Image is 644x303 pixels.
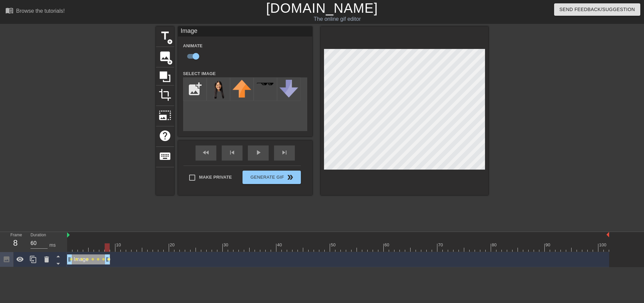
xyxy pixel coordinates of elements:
[384,242,390,248] div: 60
[243,171,301,184] button: Generate Gif
[183,43,203,49] label: Animate
[16,8,65,14] div: Browse the tutorials!
[202,148,210,157] span: fast_rewind
[209,80,228,99] img: SWHsC-Sammi-head.png
[170,242,176,248] div: 20
[223,242,229,248] div: 30
[279,80,298,98] img: downvote.png
[159,109,171,122] span: photo_size_select_large
[86,258,89,261] span: lens
[107,258,110,261] span: lens
[554,3,640,16] button: Send Feedback/Suggestion
[75,258,78,261] span: lens
[31,233,46,237] label: Duration
[5,6,13,14] span: menu_book
[606,232,609,237] img: bound-end.png
[159,150,171,163] span: keyboard
[70,258,73,261] span: lens
[167,59,173,65] span: add_circle
[183,70,216,77] label: Select Image
[277,242,283,248] div: 40
[10,237,20,249] div: 8
[159,129,171,142] span: help
[49,242,56,249] div: ms
[159,50,171,63] span: image
[256,82,275,86] img: deal-with-it.png
[228,148,236,157] span: skip_previous
[116,242,122,248] div: 10
[178,26,312,37] div: Image
[159,88,171,101] span: crop
[232,80,251,98] img: upvote.png
[438,242,444,248] div: 70
[599,242,607,248] div: 100
[218,15,457,23] div: The online gif editor
[102,258,105,261] span: lens
[331,242,337,248] div: 50
[80,258,84,261] span: lens
[559,5,635,14] span: Send Feedback/Suggestion
[245,173,298,181] span: Generate Gif
[492,242,498,248] div: 80
[266,1,378,15] a: [DOMAIN_NAME]
[280,148,288,157] span: skip_next
[545,242,551,248] div: 90
[167,39,173,45] span: add_circle
[199,174,232,181] span: Make Private
[286,173,294,181] span: double_arrow
[254,148,262,157] span: play_arrow
[5,232,25,251] div: Frame
[5,6,65,17] a: Browse the tutorials!
[159,29,171,42] span: title
[97,258,100,261] span: lens
[91,258,94,261] span: lens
